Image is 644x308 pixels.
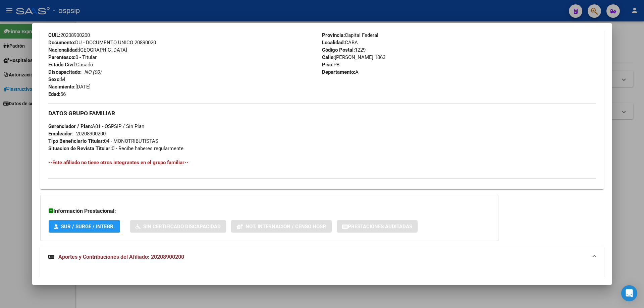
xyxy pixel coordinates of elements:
span: 0 - Titular [48,54,97,60]
span: Aportes y Contribuciones del Afiliado: 20208900200 [58,254,184,260]
mat-expansion-panel-header: Aportes y Contribuciones del Afiliado: 20208900200 [40,246,604,268]
strong: Departamento: [322,69,355,75]
strong: Localidad: [322,40,345,46]
h3: Información Prestacional: [49,207,490,215]
span: A [322,69,359,75]
strong: Empleador: [48,131,73,137]
span: Not. Internacion / Censo Hosp. [246,224,326,230]
strong: Código Postal: [322,47,355,53]
span: Sin Certificado Discapacidad [143,224,221,230]
span: Prestaciones Auditadas [348,224,412,230]
span: A01 - OSPSIP / Sin Plan [48,123,144,129]
button: Not. Internacion / Censo Hosp. [231,220,332,233]
span: M [48,76,65,82]
strong: Discapacitado: [48,69,82,75]
div: Open Intercom Messenger [621,285,637,301]
strong: Edad: [48,91,60,97]
button: SUR / SURGE / INTEGR. [49,220,120,233]
strong: Documento: [48,40,75,46]
span: SUR / SURGE / INTEGR. [61,224,115,230]
span: 0 - Recibe haberes regularmente [48,145,183,151]
div: 20208900200 [76,130,106,137]
span: PB [322,62,339,68]
strong: Estado Civil: [48,62,76,68]
span: 56 [48,91,66,97]
span: 20208900200 [48,32,90,38]
span: [DATE] [48,84,91,90]
strong: Tipo Beneficiario Titular: [48,138,104,144]
strong: Piso: [322,62,333,68]
span: [GEOGRAPHIC_DATA] [48,47,127,53]
span: Casado [48,62,93,68]
button: Prestaciones Auditadas [337,220,418,233]
strong: Calle: [322,54,335,60]
h3: DATOS GRUPO FAMILIAR [48,110,596,117]
button: Sin Certificado Discapacidad [130,220,226,233]
strong: CUIL: [48,32,60,38]
h4: --Este afiliado no tiene otros integrantes en el grupo familiar-- [48,159,596,166]
span: CABA [322,40,358,46]
span: 04 - MONOTRIBUTISTAS [48,138,158,144]
strong: Gerenciador / Plan: [48,123,92,129]
strong: Nacimiento: [48,84,75,90]
strong: Provincia: [322,32,345,38]
span: Capital Federal [322,32,378,38]
span: 1229 [322,47,366,53]
span: [PERSON_NAME] 1063 [322,54,385,60]
strong: Parentesco: [48,54,75,60]
strong: Situacion de Revista Titular: [48,145,112,151]
strong: Nacionalidad: [48,47,79,53]
i: NO (00) [84,69,101,75]
span: DU - DOCUMENTO UNICO 20890020 [48,40,156,46]
strong: Sexo: [48,76,61,82]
